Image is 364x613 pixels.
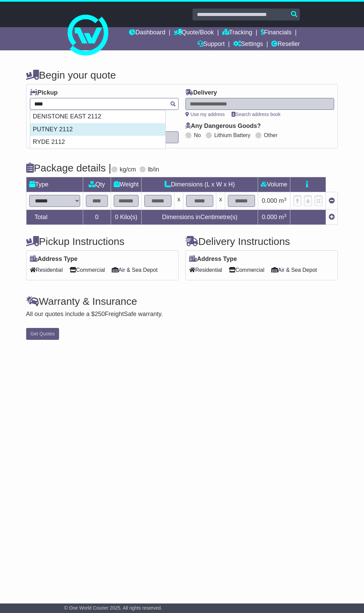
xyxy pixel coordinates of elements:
h4: Begin your quote [26,69,338,81]
span: Residential [189,265,222,275]
span: 0.000 [262,197,277,204]
span: Commercial [70,265,105,275]
h4: Warranty & Insurance [26,296,338,307]
span: 250 [95,311,105,317]
a: Reseller [271,39,300,50]
td: Dimensions in Centimetre(s) [142,210,258,225]
label: Address Type [189,255,237,263]
h4: Pickup Instructions [26,236,179,247]
a: Dashboard [129,27,165,39]
td: x [216,192,225,210]
h4: Delivery Instructions [185,236,338,247]
span: m [279,214,287,220]
div: DENISTONE EAST 2112 [30,110,165,123]
td: x [175,192,183,210]
a: Use my address [185,112,225,117]
a: Financials [261,27,292,39]
td: Kilo(s) [111,210,142,225]
span: Residential [30,265,63,275]
label: kg/cm [120,166,136,173]
div: All our quotes include a $ FreightSafe warranty. [26,311,338,318]
div: RYDE 2112 [30,136,165,149]
span: Air & Sea Depot [271,265,317,275]
td: Qty [83,177,111,192]
button: Get Quotes [26,328,59,340]
label: Any Dangerous Goods? [185,122,261,130]
span: Commercial [229,265,264,275]
span: 0.000 [262,214,277,220]
typeahead: Please provide city [30,98,179,110]
a: Remove this item [329,197,335,204]
h4: Package details | [26,162,111,173]
a: Add new item [329,214,335,220]
a: Search address book [232,112,280,117]
sup: 3 [284,213,287,218]
td: Dimensions (L x W x H) [142,177,258,192]
a: Tracking [222,27,252,39]
label: Address Type [30,255,78,263]
td: Weight [111,177,142,192]
a: Support [197,39,225,50]
td: Volume [258,177,290,192]
span: m [279,197,287,204]
td: 0 [83,210,111,225]
td: Type [26,177,83,192]
label: Delivery [185,89,217,97]
label: No [194,132,201,138]
span: © One World Courier 2025. All rights reserved. [64,605,162,611]
span: Air & Sea Depot [112,265,158,275]
td: Total [26,210,83,225]
span: 0 [115,214,118,220]
label: Lithium Battery [214,132,251,138]
label: Other [264,132,277,138]
a: Quote/Book [174,27,214,39]
label: Pickup [30,89,58,97]
label: lb/in [148,166,159,173]
a: Settings [233,39,263,50]
div: PUTNEY 2112 [30,123,165,136]
sup: 3 [284,197,287,202]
